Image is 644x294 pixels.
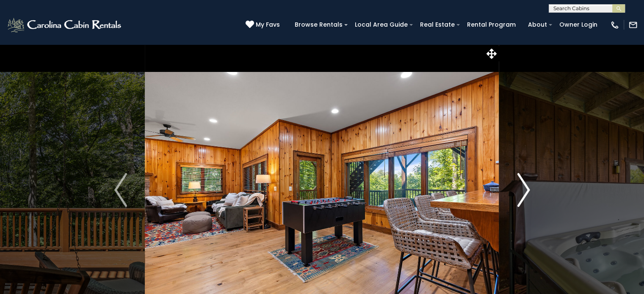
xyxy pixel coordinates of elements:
[517,173,530,207] img: arrow
[416,18,459,31] a: Real Estate
[290,18,347,31] a: Browse Rentals
[610,20,619,30] img: phone-regular-white.png
[246,20,282,30] a: My Favs
[351,18,412,31] a: Local Area Guide
[555,18,602,31] a: Owner Login
[524,18,551,31] a: About
[628,20,638,30] img: mail-regular-white.png
[256,20,280,29] span: My Favs
[6,16,124,33] img: White-1-2.png
[463,18,520,31] a: Rental Program
[114,173,127,207] img: arrow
